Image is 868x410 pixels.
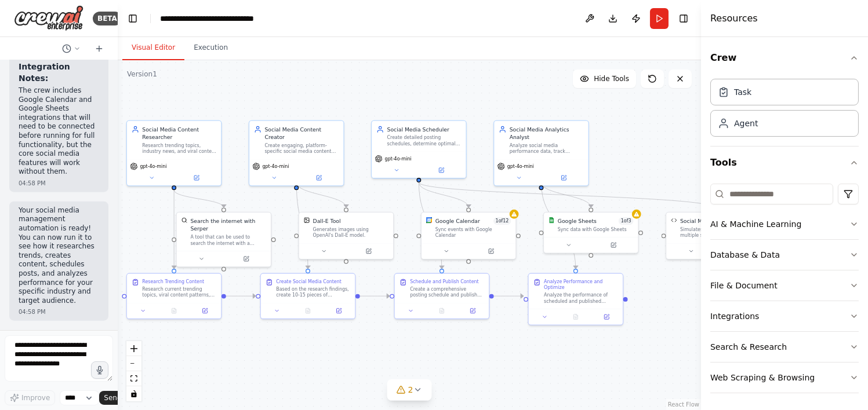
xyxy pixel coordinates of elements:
button: Hide right sidebar [675,10,692,27]
button: fit view [126,371,141,386]
span: Number of enabled actions [493,217,511,225]
div: Social Media Content CreatorCreate engaging, platform-specific social media content including cap... [249,120,344,186]
div: Create Social Media Content [276,279,342,285]
button: Crew [710,42,859,74]
span: Improve [21,393,50,402]
strong: Integration Notes: [19,62,70,83]
g: Edge from 2070a70e-b2dd-4d86-8d4a-a6980614d785 to f659513d-1ae8-4f53-885b-4ae950d224a2 [170,190,228,207]
div: A tool that can be used to search the internet with a search_query. Supports different search typ... [190,234,266,246]
g: Edge from 2070a70e-b2dd-4d86-8d4a-a6980614d785 to 63bec019-3c7a-4067-b751-974386412e0d [170,190,178,269]
g: Edge from 63bec019-3c7a-4067-b751-974386412e0d to 6f097fd4-96f3-4a50-ba2d-8c49cf0b5e68 [226,292,256,300]
div: Tools [710,179,859,402]
button: Send [99,391,135,405]
div: React Flow controls [126,341,141,401]
div: Research trending topics, industry news, and viral content ideas in {industry} to generate engagi... [142,142,216,155]
div: Agent [734,118,758,129]
div: Social Media Content ResearcherResearch trending topics, industry news, and viral content ideas i... [126,120,222,186]
img: Google Sheets [549,217,555,224]
button: Web Scraping & Browsing [710,363,859,393]
div: SerperDevToolSearch the internet with SerperA tool that can be used to search the internet with a... [176,212,271,268]
g: Edge from 6f097fd4-96f3-4a50-ba2d-8c49cf0b5e68 to 5bb8ee18-3750-4eac-87c7-9c1db8e58d46 [360,292,390,300]
button: Database & Data [710,240,859,270]
g: Edge from 91fc18d6-3528-47c5-bf9b-c363673ef8c7 to b89e74ee-98d4-4e4f-9a6f-1f8e7c260f38 [537,182,580,269]
div: Social Media Scheduler [387,126,462,133]
button: Search & Research [710,332,859,362]
div: Social Media PublisherSocial Media PublisherSimulates posting content to multiple social media pl... [666,212,761,259]
button: zoom out [126,356,141,371]
button: No output available [158,306,190,316]
div: Social Media Publisher [680,217,740,225]
img: Social Media Publisher [671,217,677,224]
span: 2 [408,384,413,396]
img: Logo [14,5,83,31]
img: DallETool [304,217,310,224]
button: No output available [560,312,592,321]
button: File & Document [710,270,859,301]
button: Open in side panel [347,247,390,256]
button: Improve [5,390,55,405]
div: Analyze Performance and Optimize [544,279,618,291]
button: Hide left sidebar [125,10,141,27]
div: Crew [710,74,859,146]
button: Hide Tools [573,69,636,88]
g: Edge from 55e9f193-f2e3-4ee5-ad9d-eaa21898108c to f7dc85f8-489a-4722-9453-12733c13711a [415,182,473,208]
span: gpt-4o-mini [263,163,289,170]
button: AI & Machine Learning [710,209,859,239]
div: Sync data with Google Sheets [558,226,634,233]
div: Analyze social media performance data, track engagement metrics, identify content performance pat... [510,142,584,155]
button: zoom in [126,341,141,356]
div: DallEToolDall-E ToolGenerates images using OpenAI's Dall-E model. [299,212,394,259]
g: Edge from d7ad653b-9870-4d1f-8fec-c65be0174513 to 6f097fd4-96f3-4a50-ba2d-8c49cf0b5e68 [293,182,312,269]
button: No output available [426,306,458,316]
button: 2 [387,379,432,401]
button: Open in side panel [469,247,513,256]
button: Switch to previous chat [57,42,85,56]
button: No output available [292,306,324,316]
button: Open in side panel [460,306,486,316]
div: Google Sheets [558,217,597,225]
div: 04:58 PM [19,307,99,316]
div: Research Trending ContentResearch current trending topics, viral content patterns, and industry-s... [126,273,222,319]
div: Analyze Performance and OptimizeAnalyze the performance of scheduled and published content, track... [528,273,623,325]
div: Research Trending Content [142,279,204,285]
button: Open in side panel [175,173,218,182]
div: Social Media Content Researcher [142,126,216,141]
div: Simulates posting content to multiple social media platforms (Twitter, LinkedIn, Instagram, Faceb... [680,226,756,239]
div: Search the internet with Serper [190,217,266,232]
div: Version 1 [127,69,157,79]
h4: Resources [710,12,758,25]
button: Open in side panel [542,173,586,182]
div: Research current trending topics, viral content patterns, and industry-specific news in {industry... [142,286,216,298]
button: Open in side panel [224,254,268,263]
div: Google CalendarGoogle Calendar1of12Sync events with Google Calendar [421,212,517,259]
div: Dall-E Tool [313,217,341,225]
span: gpt-4o-mini [140,163,166,170]
button: Open in side panel [192,306,218,316]
div: Based on the research findings, create 10-15 pieces of engaging social media content for {company... [276,286,350,298]
button: Integrations [710,301,859,331]
div: Task [734,86,751,98]
div: Google Calendar [435,217,480,225]
g: Edge from 55e9f193-f2e3-4ee5-ad9d-eaa21898108c to 4a556882-80ea-4199-8fed-150853b379d4 [415,182,717,208]
g: Edge from 91fc18d6-3528-47c5-bf9b-c363673ef8c7 to 12802f1a-430d-4134-9ddf-74d58f2dcc80 [537,182,595,208]
div: Social Media Analytics AnalystAnalyze social media performance data, track engagement metrics, id... [493,120,589,186]
button: Open in side panel [326,306,352,316]
button: Open in side panel [297,173,341,182]
div: Create a comprehensive posting schedule and publish the created content across multiple social me... [410,286,484,298]
span: Hide Tools [594,74,629,83]
div: 04:58 PM [19,179,99,188]
div: Create engaging, platform-specific social media content including captions, hashtags, and post id... [264,142,339,155]
div: Schedule and Publish Content [410,279,479,285]
div: Schedule and Publish ContentCreate a comprehensive posting schedule and publish the created conte... [394,273,489,319]
button: Tools [710,147,859,179]
img: Google Calendar [426,217,433,224]
g: Edge from 5bb8ee18-3750-4eac-87c7-9c1db8e58d46 to b89e74ee-98d4-4e4f-9a6f-1f8e7c260f38 [494,292,524,300]
span: Number of enabled actions [619,217,634,225]
div: Generates images using OpenAI's Dall-E model. [313,226,389,239]
button: Open in side panel [592,240,635,250]
button: Visual Editor [122,36,184,60]
div: Social Media Analytics Analyst [510,126,584,141]
span: Send [104,393,121,402]
button: toggle interactivity [126,386,141,401]
span: gpt-4o-mini [385,156,412,162]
